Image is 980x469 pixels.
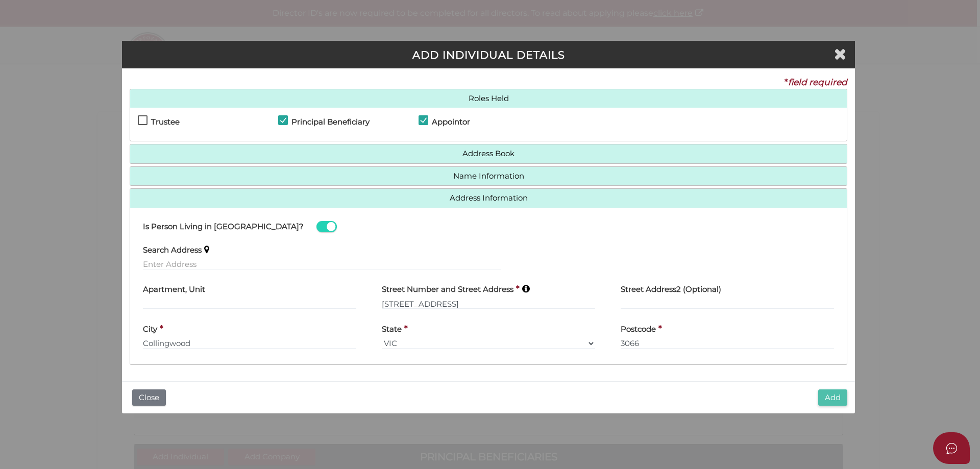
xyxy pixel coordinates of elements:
a: Name Information [138,172,839,181]
h4: Is Person Living in [GEOGRAPHIC_DATA]? [143,223,304,231]
h4: Street Address2 (Optional) [621,285,721,294]
h4: Apartment, Unit [143,285,205,294]
h4: Search Address [143,246,202,255]
i: Keep typing in your address(including suburb) until it appears [522,284,530,293]
button: Add [818,389,847,406]
i: Keep typing in your address(including suburb) until it appears [204,245,209,254]
input: Enter Australian Address [382,298,595,309]
input: Enter Address [143,259,501,270]
h4: State [382,325,402,334]
h4: Street Number and Street Address [382,285,513,294]
h4: City [143,325,157,334]
h4: Postcode [621,325,656,334]
a: Address Information [138,194,839,203]
button: Open asap [933,432,970,464]
button: Close [132,389,166,406]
